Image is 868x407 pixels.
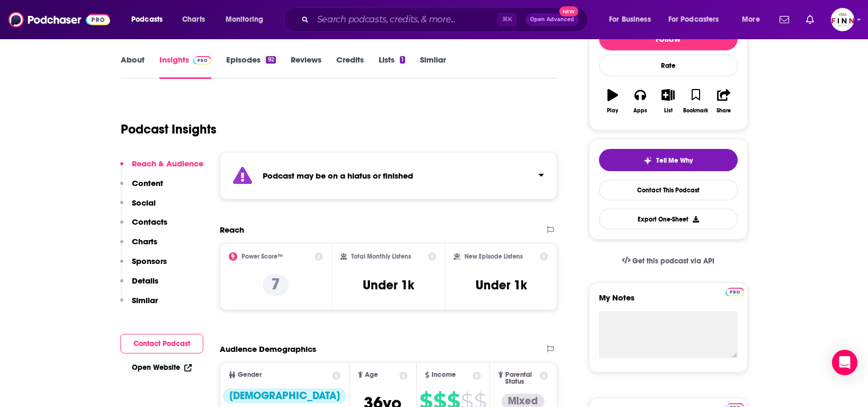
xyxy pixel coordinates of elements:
[656,156,693,165] span: Tell Me Why
[363,277,414,293] h3: Under 1k
[120,158,203,178] button: Reach & Audience
[132,276,158,286] p: Details
[613,248,723,274] a: Get this podcast via API
[726,286,744,296] a: Pro website
[159,55,212,79] a: InsightsPodchaser Pro
[294,7,598,32] div: Search podcasts, credits, & more...
[120,198,156,217] button: Social
[599,82,627,120] button: Play
[497,13,517,26] span: ⌘ K
[599,209,738,229] button: Export One-Sheet
[220,152,558,199] section: Click to expand status details
[131,12,163,27] span: Podcasts
[627,82,654,120] button: Apps
[336,55,364,79] a: Credits
[735,11,773,28] button: open menu
[8,10,110,30] img: Podchaser - Follow, Share and Rate Podcasts
[124,11,176,28] button: open menu
[175,11,211,28] a: Charts
[775,11,793,29] a: Show notifications dropdown
[607,108,618,114] div: Play
[742,12,760,27] span: More
[132,178,163,188] p: Content
[241,253,283,260] h2: Power Score™
[599,293,738,311] label: My Notes
[668,12,719,27] span: For Podcasters
[120,276,158,295] button: Details
[832,350,857,375] div: Open Intercom Messenger
[263,275,289,296] p: 7
[132,363,192,372] a: Open Website
[120,334,203,353] button: Contact Podcast
[633,108,647,114] div: Apps
[400,56,405,64] div: 1
[599,180,738,200] a: Contact This Podcast
[432,371,456,378] span: Income
[530,17,574,22] span: Open Advanced
[420,55,446,79] a: Similar
[132,217,167,227] p: Contacts
[351,253,411,260] h2: Total Monthly Listens
[664,108,673,114] div: List
[263,171,413,181] strong: Podcast may be on a hiatus or finished
[266,56,275,64] div: 92
[609,12,651,27] span: For Business
[121,121,217,137] h1: Podcast Insights
[599,55,738,76] div: Rate
[632,256,714,266] span: Get this podcast via API
[291,55,321,79] a: Reviews
[831,8,854,31] span: Logged in as FINNMadison
[831,8,854,31] button: Show profile menu
[643,156,652,165] img: tell me why sparkle
[121,55,145,79] a: About
[120,178,163,198] button: Content
[654,82,682,120] button: List
[559,6,578,16] span: New
[238,371,262,378] span: Gender
[226,12,263,27] span: Monitoring
[220,344,316,354] h2: Audience Demographics
[831,8,854,31] img: User Profile
[132,198,156,208] p: Social
[120,256,167,276] button: Sponsors
[132,256,167,266] p: Sponsors
[132,295,158,305] p: Similar
[683,108,708,114] div: Bookmark
[464,253,523,260] h2: New Episode Listens
[476,277,527,293] h3: Under 1k
[220,225,244,235] h2: Reach
[717,108,731,114] div: Share
[193,56,212,65] img: Podchaser Pro
[379,55,405,79] a: Lists1
[218,11,277,28] button: open menu
[802,11,818,29] a: Show notifications dropdown
[120,217,167,236] button: Contacts
[132,236,157,246] p: Charts
[682,82,710,120] button: Bookmark
[365,371,378,378] span: Age
[120,295,158,315] button: Similar
[525,13,579,26] button: Open AdvancedNew
[505,371,538,385] span: Parental Status
[182,12,205,27] span: Charts
[226,55,275,79] a: Episodes92
[726,288,744,296] img: Podchaser Pro
[710,82,737,120] button: Share
[223,388,346,403] div: [DEMOGRAPHIC_DATA]
[132,158,203,169] p: Reach & Audience
[661,11,735,28] button: open menu
[602,11,664,28] button: open menu
[313,11,497,28] input: Search podcasts, credits, & more...
[599,149,738,171] button: tell me why sparkleTell Me Why
[120,236,157,256] button: Charts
